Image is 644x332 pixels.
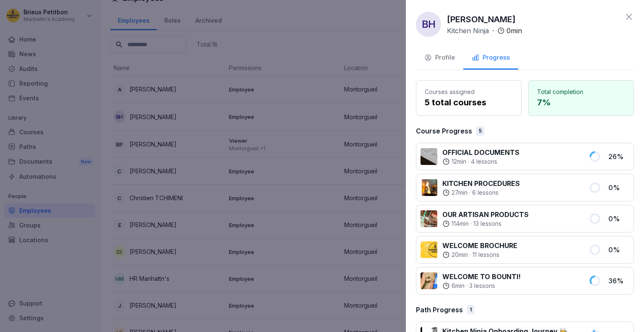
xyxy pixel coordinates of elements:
[442,209,529,220] p: OUR ARTISAN PRODUCTS
[452,282,465,290] p: 6 min
[469,282,495,290] p: 3 lessons
[452,220,469,228] p: 114 min
[442,251,517,259] div: ·
[608,183,629,193] p: 0 %
[608,152,629,162] p: 26 %
[425,87,513,96] p: Courses assigned
[506,26,522,36] p: 0 min
[608,276,629,286] p: 36 %
[442,188,520,197] div: ·
[608,214,629,224] p: 0 %
[447,26,489,36] p: Kitchen Ninja
[452,157,466,166] p: 12 min
[442,272,521,282] p: WELCOME TO BOUNTI!
[424,53,455,63] div: Profile
[442,147,519,157] p: OFFICIAL DOCUMENTS
[452,251,468,259] p: 20 min
[467,305,474,314] div: 1
[452,188,467,197] p: 27 min
[463,47,518,70] button: Progress
[442,282,521,290] div: ·
[476,126,484,136] div: 5
[416,47,463,70] button: Profile
[416,12,441,37] div: BH
[447,26,522,36] div: ·
[416,126,472,136] p: Course Progress
[472,188,499,197] p: 6 lessons
[416,305,463,315] p: Path Progress
[442,178,520,188] p: KITCHEN PROCEDURES
[473,220,501,228] p: 13 lessons
[442,157,519,166] div: ·
[442,241,517,251] p: WELCOME BROCHURE
[472,53,510,63] div: Progress
[537,96,625,109] p: 7 %
[473,251,499,259] p: 11 lessons
[425,96,513,109] p: 5 total courses
[608,245,629,255] p: 0 %
[537,87,625,96] p: Total completion
[447,13,516,26] p: [PERSON_NAME]
[471,157,497,166] p: 4 lessons
[442,220,529,228] div: ·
